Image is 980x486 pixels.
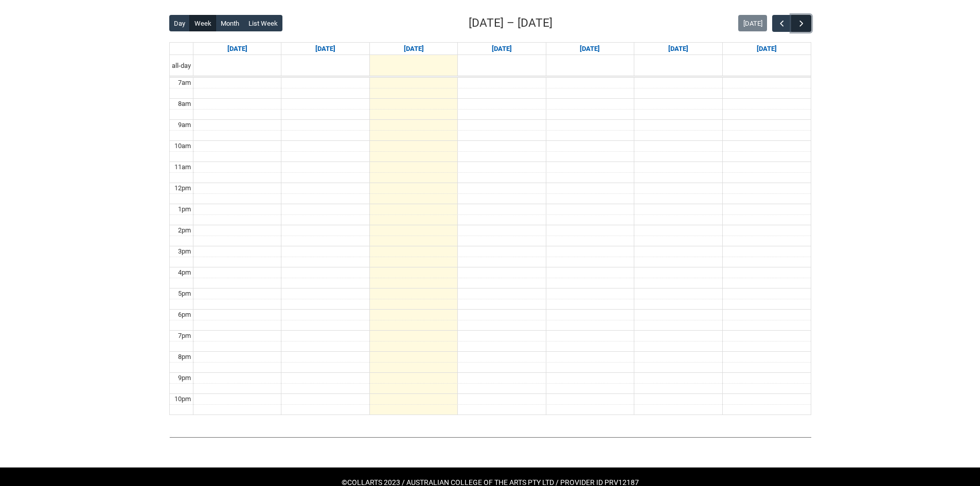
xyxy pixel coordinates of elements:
button: List Week [243,15,282,31]
div: 9pm [176,373,193,383]
button: Next Week [791,15,811,32]
span: all-day [170,61,193,71]
button: Week [189,15,216,31]
a: Go to September 13, 2025 [755,43,779,55]
div: 1pm [176,204,193,214]
div: 8pm [176,352,193,362]
a: Go to September 12, 2025 [666,43,690,55]
div: 12pm [172,183,193,193]
div: 5pm [176,289,193,299]
div: 3pm [176,246,193,257]
div: 7am [176,78,193,88]
a: Go to September 11, 2025 [578,43,602,55]
button: Month [216,15,244,31]
a: Go to September 8, 2025 [313,43,337,55]
div: 11am [172,162,193,172]
div: 10am [172,141,193,151]
a: Go to September 9, 2025 [402,43,426,55]
button: [DATE] [738,15,767,31]
button: Day [169,15,190,31]
div: 10pm [172,394,193,404]
div: 4pm [176,267,193,278]
div: 2pm [176,225,193,236]
button: Previous Week [772,15,792,32]
img: REDU_GREY_LINE [169,431,811,442]
h2: [DATE] – [DATE] [469,14,553,32]
div: 6pm [176,310,193,320]
div: 7pm [176,331,193,341]
div: 8am [176,99,193,109]
a: Go to September 10, 2025 [490,43,514,55]
div: 9am [176,120,193,130]
a: Go to September 7, 2025 [225,43,250,55]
